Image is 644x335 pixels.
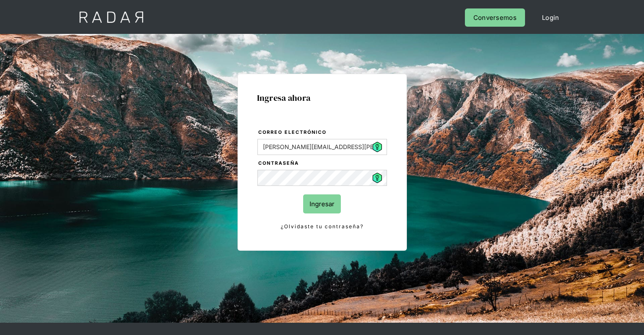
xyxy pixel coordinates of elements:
input: bruce@wayne.com [257,139,387,155]
a: Login [533,8,568,27]
h1: Ingresa ahora [257,93,387,102]
input: Ingresar [303,194,341,213]
label: Contraseña [258,159,387,168]
form: Login Form [257,128,387,231]
a: Conversemos [465,8,525,27]
a: ¿Olvidaste tu contraseña? [257,222,387,231]
label: Correo electrónico [258,128,387,137]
